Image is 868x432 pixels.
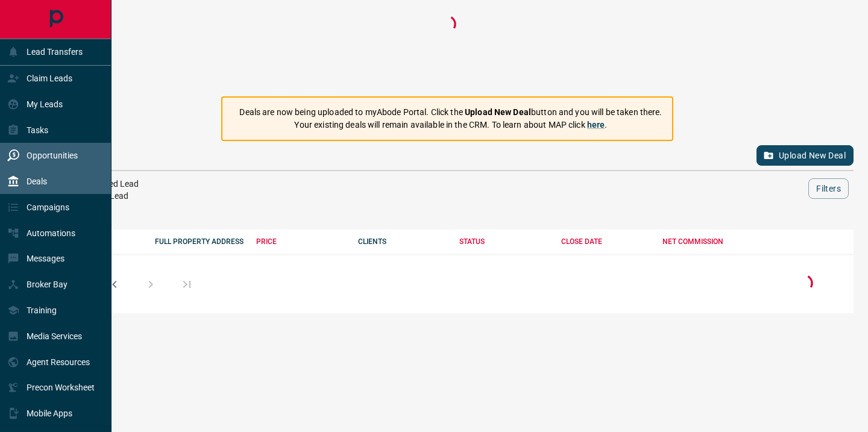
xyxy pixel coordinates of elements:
div: CLIENTS [358,237,448,246]
div: Loading [792,271,816,297]
div: PRICE [256,237,346,246]
p: Your existing deals will remain available in the CRM. To learn about MAP click . [239,119,662,131]
div: CLOSE DATE [561,237,651,246]
a: here [587,120,605,130]
button: Filters [808,178,849,199]
p: Deals are now being uploaded to myAbode Portal. Click the button and you will be taken there. [239,106,662,119]
button: Upload New Deal [756,145,854,166]
strong: Upload New Deal [465,107,531,117]
div: NET COMMISSION [662,237,752,246]
div: FULL PROPERTY ADDRESS [155,237,245,246]
div: STATUS [459,237,549,246]
div: Loading [435,12,459,84]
